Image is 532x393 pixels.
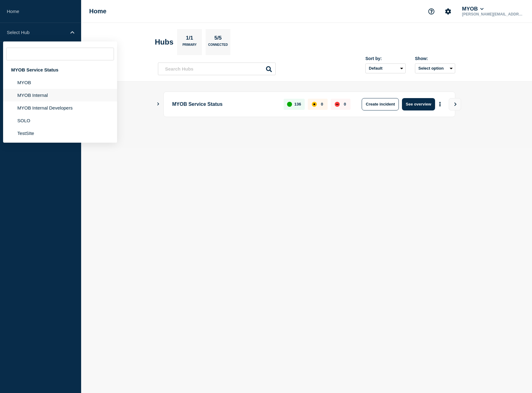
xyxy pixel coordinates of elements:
p: 1/1 [184,35,196,43]
button: View [449,98,461,110]
button: Create incident [362,98,399,110]
button: See overview [402,98,435,110]
p: Primary [182,43,197,50]
div: down [335,102,340,107]
button: More actions [436,98,444,110]
div: affected [312,102,317,107]
h1: Home [89,8,107,15]
p: [PERSON_NAME][EMAIL_ADDRESS][PERSON_NAME][DOMAIN_NAME] [461,12,525,16]
p: Connected [208,43,228,50]
li: SOLO [3,114,117,127]
button: Account settings [442,5,455,18]
p: Select Hub [7,30,66,35]
div: Show: [415,56,455,61]
button: MYOB [461,6,485,12]
p: 136 [294,102,301,106]
p: 0 [321,102,323,106]
h2: Hubs [155,38,173,46]
div: Sort by: [365,56,406,61]
input: Search Hubs [158,63,276,75]
button: Show Connected Hubs [157,102,160,106]
div: MYOB Service Status [3,63,117,76]
li: MYOB [3,76,117,89]
li: TestSIte [3,127,117,140]
p: MYOB Service Status [172,98,277,110]
p: 5/5 [212,35,224,43]
div: up [287,102,292,107]
li: MYOB Internal [3,89,117,101]
button: Select option [415,63,455,73]
button: Support [425,5,438,18]
li: MYOB Internal Developers [3,101,117,114]
select: Sort by [365,63,406,73]
p: 0 [344,102,346,106]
